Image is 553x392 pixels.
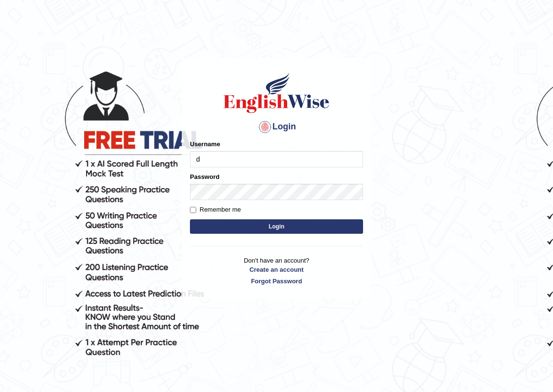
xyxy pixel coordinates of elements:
[190,139,220,149] label: Username
[190,205,241,215] label: Remember me
[190,172,219,181] label: Password
[190,207,196,213] input: Remember me
[190,219,363,234] button: Login
[190,265,363,274] a: Create an account
[190,256,363,286] p: Don't have an account?
[190,119,363,135] h4: Login
[222,71,331,114] img: Logo of English Wise sign in for intelligent practice with AI
[190,277,363,286] a: Forgot Password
